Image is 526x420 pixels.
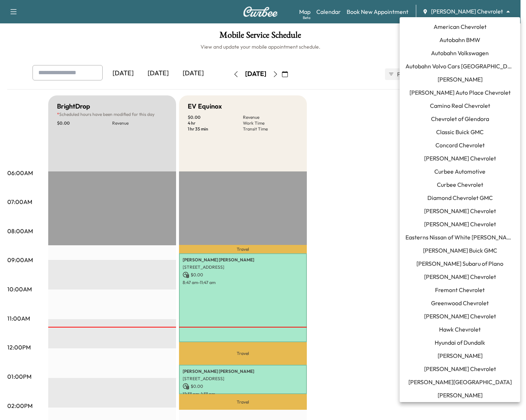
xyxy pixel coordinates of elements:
span: Curbee Automotive [434,167,485,176]
span: Classic Buick GMC [436,128,484,136]
span: [PERSON_NAME] [438,391,483,400]
span: Autobahn BMW [439,35,480,44]
span: Greenwood Chevrolet [431,299,489,307]
span: Camino Real Chevrolet [430,101,490,110]
span: [PERSON_NAME] Auto Place Chevrolet [409,88,511,97]
span: [PERSON_NAME] Subaru of Plano [416,259,503,268]
span: Curbee Chevrolet [437,180,483,189]
span: Easterns Nissan of White [PERSON_NAME] [405,233,514,242]
span: Autobahn Volvo Cars [GEOGRAPHIC_DATA] [405,62,514,71]
span: Diamond Chevrolet GMC [427,193,493,202]
span: Concord Chevrolet [435,141,485,150]
span: [PERSON_NAME][GEOGRAPHIC_DATA] [408,378,512,386]
span: Chevrolet of Glendora [431,114,489,123]
span: American Chevrolet [434,22,487,31]
span: Hawk Chevrolet [439,325,481,334]
span: [PERSON_NAME] Chevrolet [424,364,496,373]
span: Fremont Chevrolet [435,285,485,294]
span: [PERSON_NAME] Chevrolet [424,207,496,215]
span: [PERSON_NAME] [438,75,483,84]
span: [PERSON_NAME] Chevrolet [424,272,496,281]
span: Hyundai of Dundalk [435,338,485,347]
span: [PERSON_NAME] Chevrolet [424,220,496,228]
span: [PERSON_NAME] Chevrolet [424,312,496,321]
span: [PERSON_NAME] [438,351,483,360]
span: [PERSON_NAME] Chevrolet [424,154,496,163]
span: Autobahn Volkswagen [431,49,489,57]
span: [PERSON_NAME] Buick GMC [423,246,497,255]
